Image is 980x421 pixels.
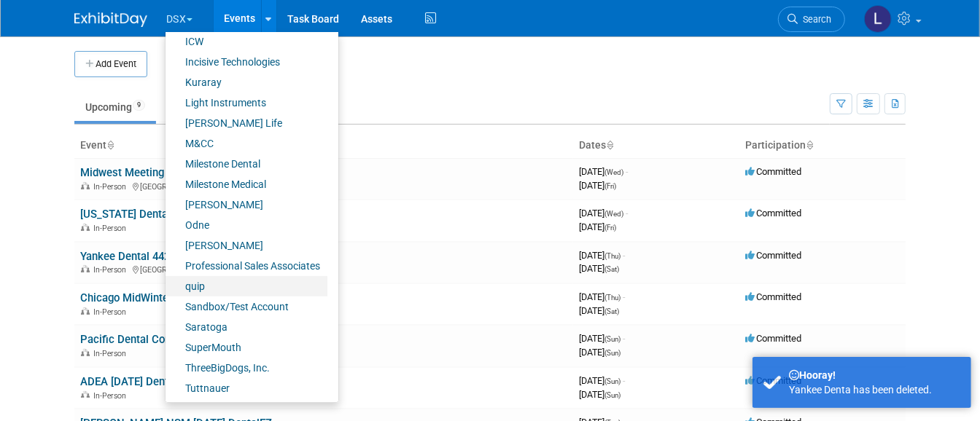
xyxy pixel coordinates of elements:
span: [DATE] [579,305,619,316]
a: Search [778,7,845,32]
a: Sort by Participation Type [806,139,813,151]
span: [DATE] [579,208,628,219]
img: In-Person Event [81,391,90,398]
a: Upcoming9 [74,93,156,121]
th: Participation [739,133,906,158]
a: Pacific Dental Conference [DATE] DentalEZ [80,333,289,346]
span: (Wed) [604,210,623,218]
span: - [626,166,628,177]
span: (Fri) [604,182,616,190]
span: (Thu) [604,294,621,302]
span: (Sun) [604,349,621,357]
span: (Wed) [604,168,623,176]
a: Sort by Start Date [606,139,613,151]
img: In-Person Event [81,307,90,315]
span: [DATE] [579,347,621,358]
span: Search [798,14,831,25]
th: Event [74,133,573,158]
a: [US_STATE] Dental 46893-2026 DentalEZ [80,208,276,221]
a: [PERSON_NAME] [166,194,327,215]
a: ADEA [DATE] DentalEZ [80,375,190,388]
span: (Sat) [604,265,619,273]
span: [DATE] [579,291,625,302]
img: ExhibitDay [74,12,147,27]
a: M&CC [166,133,327,154]
a: SuperMouth [166,337,327,358]
a: Sort by Event Name [106,139,114,151]
a: Incisive Technologies [166,52,327,72]
a: Tuttnauer [166,378,327,398]
a: ThreeBigDogs, Inc. [166,358,327,378]
a: [PERSON_NAME] Life [166,113,327,133]
span: 9 [133,100,145,111]
span: [DATE] [579,375,625,386]
span: [DATE] [579,180,616,191]
span: Committed [745,333,801,344]
a: quip [166,276,327,296]
span: Committed [745,208,801,219]
span: - [623,291,625,302]
span: - [626,208,628,219]
span: In-Person [93,391,131,401]
div: [GEOGRAPHIC_DATA], [GEOGRAPHIC_DATA] [80,180,567,192]
span: (Sun) [604,391,621,399]
span: In-Person [93,224,131,233]
a: Sandbox/Test Account [166,296,327,317]
span: Committed [745,291,801,302]
span: [DATE] [579,221,616,232]
span: In-Person [93,265,131,275]
a: Kuraray [166,72,327,93]
span: In-Person [93,182,131,192]
span: - [623,250,625,261]
span: (Thu) [604,252,621,260]
th: Dates [573,133,739,158]
a: Light Instruments [166,93,327,113]
span: (Sat) [604,307,619,315]
a: ICW [166,31,327,52]
a: Milestone Dental [166,154,327,174]
span: (Sun) [604,377,621,385]
span: Committed [745,375,801,386]
a: Odne [166,215,327,235]
span: - [623,375,625,386]
span: [DATE] [579,333,625,344]
a: Milestone Medical [166,174,327,194]
span: Committed [745,250,801,261]
img: In-Person Event [81,265,90,272]
span: [DATE] [579,250,625,261]
a: [PERSON_NAME] [166,235,327,256]
img: Lori Stewart [864,5,892,33]
span: In-Person [93,307,131,317]
div: [GEOGRAPHIC_DATA], [GEOGRAPHIC_DATA] [80,263,567,275]
img: In-Person Event [81,182,90,189]
span: - [623,333,625,344]
span: [DATE] [579,389,621,400]
a: Past52 [159,93,219,121]
a: Chicago MidWinter 04081-2026 DentalEZ [80,291,278,304]
span: (Sun) [604,335,621,343]
span: In-Person [93,349,131,358]
span: (Fri) [604,224,616,232]
button: Add Event [74,51,147,77]
span: Committed [745,166,801,177]
div: Yankee Denta has been deleted. [789,382,960,397]
a: Saratoga [166,317,327,337]
a: Professional Sales Associates [166,256,327,276]
a: Yankee Dental 44203-2026 DentalEZ [80,250,255,263]
a: Midwest Meeting 21907-2025 DentalEZ DSX [80,166,293,179]
span: [DATE] [579,166,628,177]
span: [DATE] [579,263,619,274]
div: Hooray! [789,368,960,382]
img: In-Person Event [81,224,90,231]
img: In-Person Event [81,349,90,356]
